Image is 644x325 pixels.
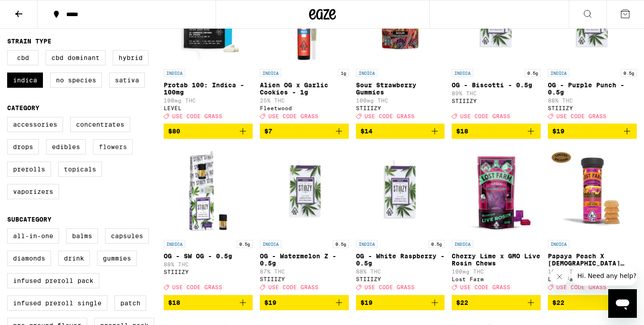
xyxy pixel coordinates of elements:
a: Open page for OG - White Raspberry - 0.5g from STIIIZY [356,146,445,295]
label: CBD [7,50,38,65]
span: USE CODE GRASS [268,113,318,119]
div: LEVEL [164,105,253,111]
iframe: Button to launch messaging window [608,289,637,318]
p: INDICA [260,240,281,248]
iframe: Message from company [572,266,637,286]
p: INDICA [260,69,281,77]
p: Alien OG x Garlic Cookies - 1g [260,81,349,96]
p: INDICA [452,69,473,77]
p: Papaya Peach X [DEMOGRAPHIC_DATA] Kush Resin 100mg [548,252,637,267]
div: STIIIZY [356,105,445,111]
img: STIIIZY - OG - SW OG - 0.5g [164,146,253,235]
div: STIIIZY [260,276,349,282]
p: INDICA [164,69,185,77]
span: $19 [360,299,373,306]
span: $18 [168,299,180,306]
iframe: Close message [551,268,568,286]
div: Lost Farm [548,276,637,282]
label: All-In-One [7,228,59,244]
label: Indica [7,73,43,88]
label: Diamonds [7,251,51,266]
span: $7 [264,128,272,135]
p: 0.5g [333,240,349,248]
button: Add to bag [548,124,637,139]
p: Sour Strawberry Gummies [356,81,445,96]
label: Infused Preroll Single [7,295,107,311]
button: Add to bag [356,295,445,310]
span: USE CODE GRASS [364,285,415,291]
span: USE CODE GRASS [556,285,606,291]
p: 100mg THC [356,98,445,103]
p: 100mg THC [164,98,253,103]
button: Add to bag [260,124,349,139]
span: USE CODE GRASS [460,113,510,119]
span: USE CODE GRASS [556,113,606,119]
label: CBD Dominant [46,50,106,65]
a: Open page for OG - Watermelon Z - 0.5g from STIIIZY [260,146,349,295]
label: Hybrid [113,50,148,65]
span: USE CODE GRASS [268,285,318,291]
img: Lost Farm - Papaya Peach X Hindu Kush Resin 100mg [548,146,637,235]
p: 0.5g [525,69,541,77]
button: Add to bag [164,295,253,310]
div: STIIIZY [164,269,253,275]
div: Lost Farm [452,276,541,282]
p: INDICA [452,240,473,248]
span: $14 [360,128,373,135]
button: Add to bag [164,124,253,139]
label: Concentrates [70,117,130,132]
span: $22 [456,299,468,306]
div: STIIIZY [452,98,541,104]
div: STIIIZY [548,105,637,111]
label: Topicals [58,162,102,177]
label: Capsules [105,228,149,244]
p: OG - White Raspberry - 0.5g [356,252,445,267]
p: 25% THC [260,98,349,103]
p: 1g [338,69,349,77]
p: OG - Watermelon Z - 0.5g [260,252,349,267]
legend: Subcategory [7,216,51,223]
p: 89% THC [452,90,541,96]
label: Infused Preroll Pack [7,273,99,288]
span: $80 [168,128,180,135]
p: OG - Purple Punch - 0.5g [548,81,637,96]
div: STIIIZY [356,276,445,282]
div: Fleetwood [260,105,349,111]
p: 0.5g [428,240,445,248]
p: Protab 100: Indica - 100mg [164,81,253,96]
label: Gummies [97,251,137,266]
button: Add to bag [452,124,541,139]
span: USE CODE GRASS [364,113,415,119]
label: Flowers [93,139,133,154]
label: Vaporizers [7,184,59,199]
p: 0.5g [621,69,637,77]
img: STIIIZY - OG - White Raspberry - 0.5g [356,146,445,235]
p: 100mg THC [548,269,637,274]
p: Cherry Lime x GMO Live Rosin Chews [452,252,541,267]
p: 100mg THC [452,269,541,274]
p: 88% THC [164,261,253,267]
p: 87% THC [260,269,349,274]
label: Patch [114,295,146,311]
label: Sativa [109,73,145,88]
label: Accessories [7,117,63,132]
img: Lost Farm - Cherry Lime x GMO Live Rosin Chews [452,146,541,235]
p: 0.5g [237,240,253,248]
p: OG - Biscotti - 0.5g [452,81,541,89]
p: 88% THC [356,269,445,274]
legend: Category [7,104,39,111]
p: INDICA [548,69,569,77]
button: Add to bag [548,295,637,310]
span: $19 [264,299,276,306]
label: Edibles [46,139,86,154]
label: Drops [7,139,39,154]
img: STIIIZY - OG - Watermelon Z - 0.5g [260,146,349,235]
button: Add to bag [356,124,445,139]
label: Prerolls [7,162,51,177]
a: Open page for Papaya Peach X Hindu Kush Resin 100mg from Lost Farm [548,146,637,295]
span: USE CODE GRASS [460,285,510,291]
button: Add to bag [260,295,349,310]
label: Drink [58,251,90,266]
p: INDICA [356,69,377,77]
span: USE CODE GRASS [172,285,222,291]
